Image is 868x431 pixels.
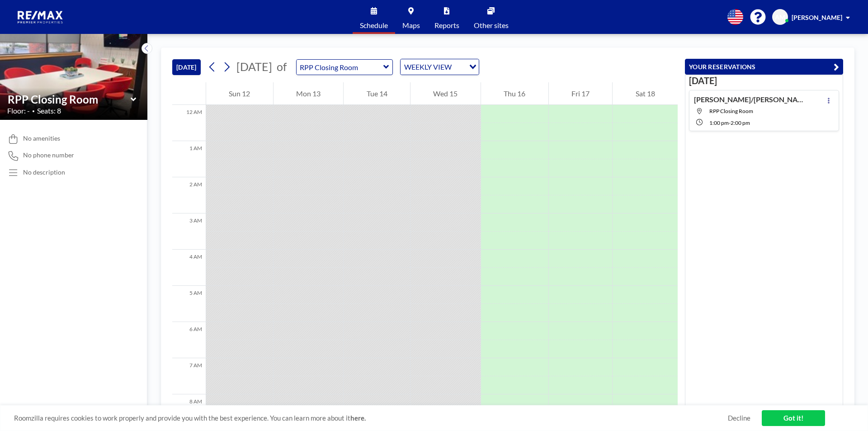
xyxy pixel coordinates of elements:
input: Search for option [454,61,464,73]
span: No amenities [23,134,60,142]
span: Schedule [360,22,388,29]
div: Fri 17 [549,82,613,105]
span: WEEKLY VIEW [402,61,453,73]
span: [PERSON_NAME] [792,14,842,21]
span: Floor: - [7,106,30,115]
span: [DATE] [236,60,272,73]
img: organization-logo [14,8,67,26]
span: AM [775,13,785,21]
div: Mon 13 [274,82,344,105]
div: Sun 12 [206,82,273,105]
span: • [32,108,35,114]
div: 3 AM [172,213,206,250]
a: Got it! [762,410,825,426]
div: 12 AM [172,105,206,141]
div: 5 AM [172,286,206,322]
div: Sat 18 [613,82,678,105]
a: here. [350,414,366,422]
div: No description [23,168,65,176]
h4: [PERSON_NAME]/[PERSON_NAME] [PERSON_NAME] [STREET_ADDRESS][PERSON_NAME] [694,95,807,104]
span: Maps [402,22,420,29]
div: 2 AM [172,177,206,213]
a: Decline [728,414,750,422]
button: [DATE] [172,59,201,75]
div: Search for option [401,59,479,75]
span: No phone number [23,151,74,159]
div: 4 AM [172,250,206,286]
span: - [729,119,731,126]
div: Wed 15 [410,82,481,105]
h3: [DATE] [689,75,839,86]
button: YOUR RESERVATIONS [685,59,843,75]
div: 7 AM [172,358,206,394]
span: Reports [434,22,459,29]
input: RPP Closing Room [297,60,383,75]
div: 8 AM [172,394,206,431]
span: 1:00 PM [709,119,729,126]
input: RPP Closing Room [8,93,131,106]
div: Thu 16 [481,82,548,105]
span: Seats: 8 [37,106,61,115]
div: 1 AM [172,141,206,177]
span: RPP Closing Room [709,108,753,114]
div: Tue 14 [344,82,410,105]
span: Other sites [474,22,509,29]
span: 2:00 PM [731,119,750,126]
span: of [277,60,287,74]
span: Roomzilla requires cookies to work properly and provide you with the best experience. You can lea... [14,414,728,422]
div: 6 AM [172,322,206,358]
